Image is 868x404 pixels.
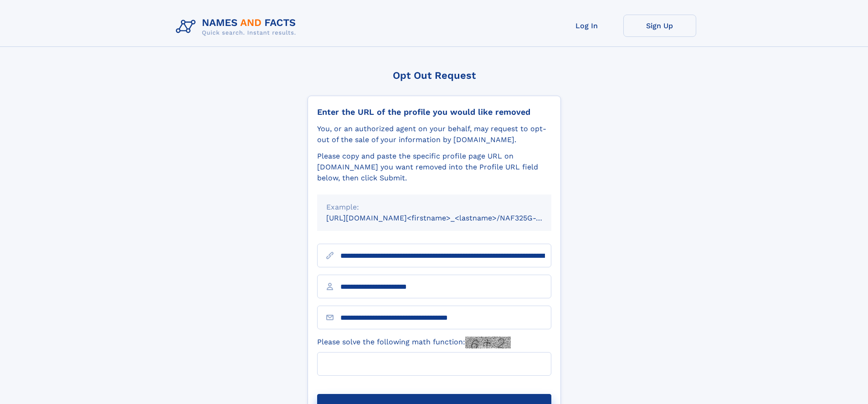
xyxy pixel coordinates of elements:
div: Please copy and paste the specific profile page URL on [DOMAIN_NAME] you want removed into the Pr... [317,151,551,184]
div: Example: [326,202,542,213]
div: Opt Out Request [308,70,561,81]
small: [URL][DOMAIN_NAME]<firstname>_<lastname>/NAF325G-xxxxxxxx [326,214,569,222]
a: Log In [550,15,623,37]
div: You, or an authorized agent on your behalf, may request to opt-out of the sale of your informatio... [317,123,551,145]
a: Sign Up [623,15,696,37]
div: Enter the URL of the profile you would like removed [317,107,551,117]
img: Logo Names and Facts [172,15,303,39]
label: Please solve the following math function: [317,337,511,348]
